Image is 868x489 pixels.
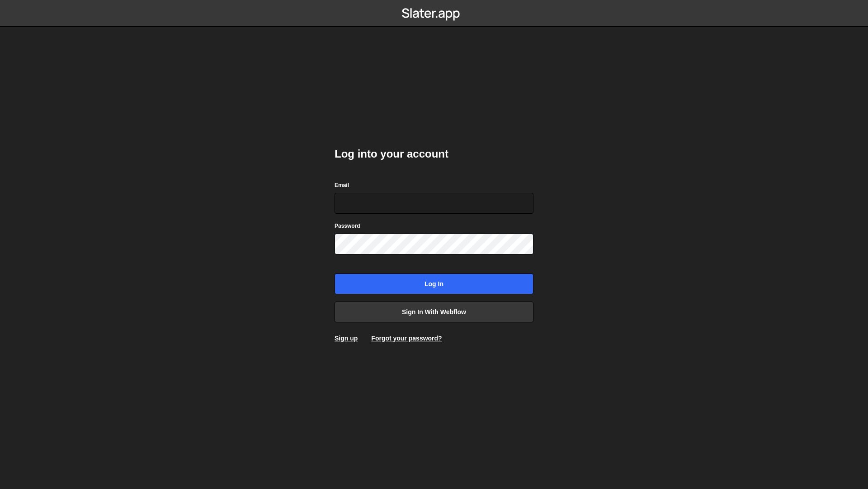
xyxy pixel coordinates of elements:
[335,273,533,294] input: Log in
[335,181,349,190] label: Email
[371,335,442,342] a: Forgot your password?
[335,221,360,230] label: Password
[335,335,358,342] a: Sign up
[335,302,533,322] a: Sign in with Webflow
[335,147,533,161] h2: Log into your account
